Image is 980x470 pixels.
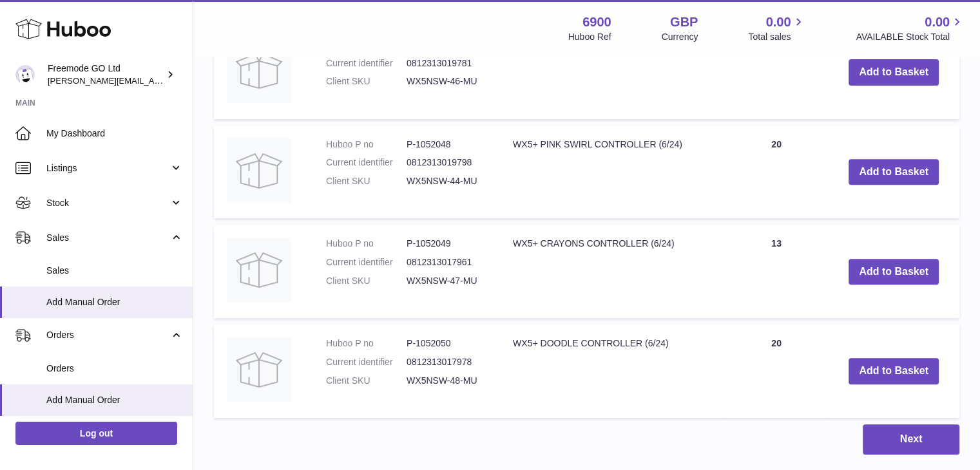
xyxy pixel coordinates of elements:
[326,337,407,350] dt: Huboo P no
[326,356,407,368] dt: Current identifier
[46,197,169,209] span: Stock
[46,265,183,277] span: Sales
[568,31,611,43] div: Huboo Ref
[326,175,407,187] dt: Client SKU
[856,31,965,43] span: AVAILABLE Stock Total
[407,75,487,88] dd: WX5NSW-46-MU
[15,65,35,84] img: lenka.smikniarova@gioteck.com
[46,127,183,140] span: My Dashboard
[407,238,487,250] dd: P-1052049
[46,296,183,308] span: Add Manual Order
[748,31,805,43] span: Total sales
[863,424,959,455] button: Next
[748,14,805,43] a: 0.00 Total sales
[46,362,183,375] span: Orders
[227,39,291,103] img: WX5+ DARK CAMO CONTROLLER (6/24)
[407,337,487,350] dd: P-1052050
[670,14,698,31] strong: GBP
[407,175,487,187] dd: WX5NSW-44-MU
[48,62,164,87] div: Freemode GO Ltd
[48,75,258,86] span: [PERSON_NAME][EMAIL_ADDRESS][DOMAIN_NAME]
[407,375,487,387] dd: WX5NSW-48-MU
[227,238,291,302] img: WX5+ CRAYONS CONTROLLER (6/24)
[46,232,169,244] span: Sales
[326,57,407,70] dt: Current identifier
[500,26,725,119] td: WX5+ DARK CAMO CONTROLLER (6/24)
[326,256,407,268] dt: Current identifier
[725,126,828,219] td: 20
[407,356,487,368] dd: 0812313017978
[227,138,291,203] img: WX5+ PINK SWIRL CONTROLLER (6/24)
[227,337,291,402] img: WX5+ DOODLE CONTROLLER (6/24)
[407,138,487,151] dd: P-1052048
[725,26,828,119] td: 19
[407,57,487,70] dd: 0812313019781
[849,358,939,384] button: Add to Basket
[46,329,169,341] span: Orders
[46,162,169,174] span: Listings
[326,375,407,387] dt: Client SKU
[500,324,725,418] td: WX5+ DOODLE CONTROLLER (6/24)
[849,59,939,86] button: Add to Basket
[15,422,177,445] a: Log out
[46,394,183,406] span: Add Manual Order
[326,275,407,287] dt: Client SKU
[725,324,828,418] td: 20
[849,259,939,285] button: Add to Basket
[326,75,407,88] dt: Client SKU
[326,238,407,250] dt: Huboo P no
[500,225,725,318] td: WX5+ CRAYONS CONTROLLER (6/24)
[407,275,487,287] dd: WX5NSW-47-MU
[662,31,698,43] div: Currency
[725,225,828,318] td: 13
[407,256,487,268] dd: 0812313017961
[326,156,407,169] dt: Current identifier
[925,14,950,31] span: 0.00
[407,156,487,169] dd: 0812313019798
[582,14,611,31] strong: 6900
[856,14,965,43] a: 0.00 AVAILABLE Stock Total
[766,14,791,31] span: 0.00
[849,159,939,185] button: Add to Basket
[326,138,407,151] dt: Huboo P no
[500,126,725,219] td: WX5+ PINK SWIRL CONTROLLER (6/24)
